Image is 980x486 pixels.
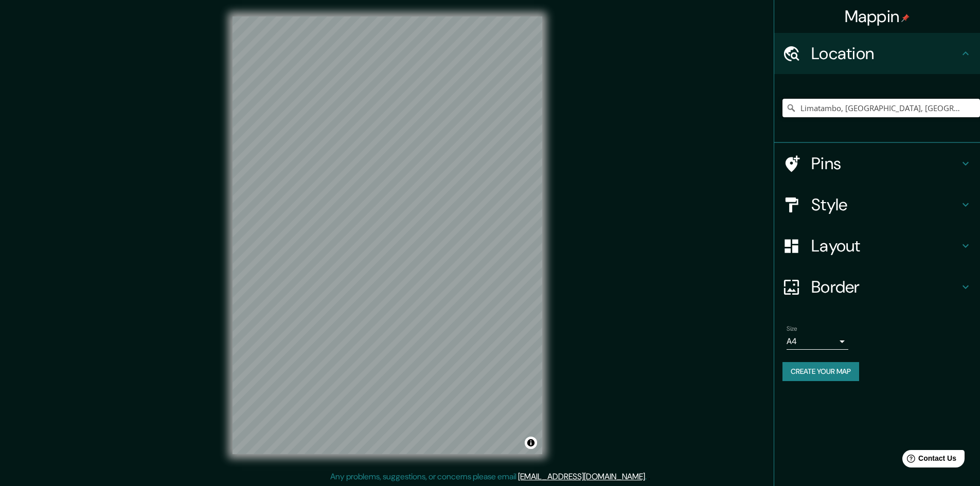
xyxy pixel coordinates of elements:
h4: Style [811,194,959,215]
canvas: Map [233,16,542,454]
h4: Pins [811,153,959,174]
img: pin-icon.png [901,14,910,22]
button: Toggle attribution [525,437,537,449]
div: . [647,471,648,483]
div: A4 [787,333,848,350]
div: Location [774,33,980,74]
div: . [648,471,650,483]
iframe: Help widget launcher [888,446,969,475]
div: Layout [774,225,980,266]
button: Create your map [782,362,859,381]
div: Border [774,266,980,308]
h4: Location [811,43,959,64]
p: Any problems, suggestions, or concerns please email . [330,471,647,483]
div: Pins [774,143,980,184]
a: [EMAIL_ADDRESS][DOMAIN_NAME] [518,471,645,482]
div: Style [774,184,980,225]
h4: Mappin [845,6,910,27]
h4: Border [811,277,959,297]
h4: Layout [811,236,959,256]
input: Pick your city or area [782,99,980,117]
label: Size [787,325,797,333]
